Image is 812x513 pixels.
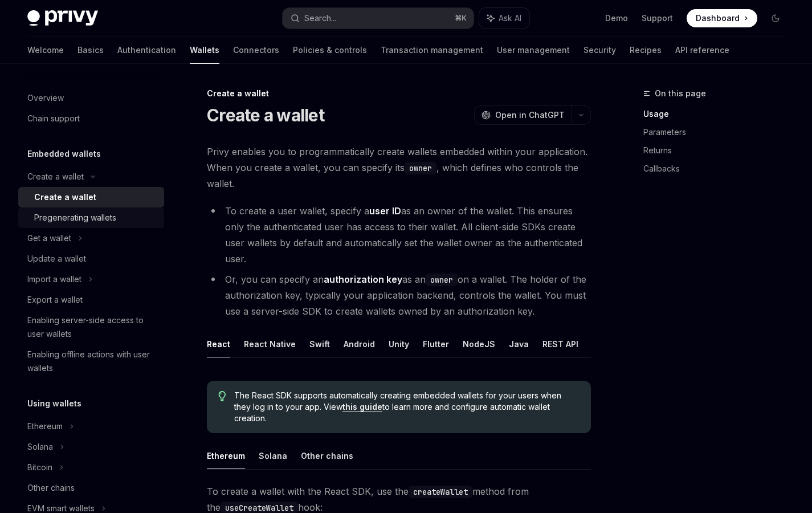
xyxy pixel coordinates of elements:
[27,397,81,410] h5: Using wallets
[630,36,662,64] a: Recipes
[27,420,63,433] div: Ethereum
[207,105,324,125] h1: Create a wallet
[283,8,473,28] button: Search...⌘K
[27,147,101,161] h5: Embedded wallets
[405,162,436,174] code: owner
[27,231,71,245] div: Get a wallet
[27,272,81,286] div: Import a wallet
[207,442,245,469] button: Ethereum
[207,88,591,99] div: Create a wallet
[18,88,164,108] a: Overview
[301,442,353,469] button: Other chains
[27,348,157,375] div: Enabling offline actions with user wallets
[309,331,330,357] button: Swift
[27,481,75,495] div: Other chains
[643,105,794,123] a: Usage
[27,252,86,266] div: Update a wallet
[233,36,279,64] a: Connectors
[34,211,116,225] div: Pregenerating wallets
[117,36,176,64] a: Authentication
[27,36,64,64] a: Welcome
[687,9,757,27] a: Dashboard
[244,331,296,357] button: React Native
[766,9,785,27] button: Toggle dark mode
[381,36,483,64] a: Transaction management
[234,390,580,424] span: The React SDK supports automatically creating embedded wallets for your users when they log in to...
[27,313,157,341] div: Enabling server-side access to user wallets
[259,442,287,469] button: Solana
[495,109,565,121] span: Open in ChatGPT
[27,91,64,105] div: Overview
[474,105,572,125] button: Open in ChatGPT
[190,36,219,64] a: Wallets
[389,331,409,357] button: Unity
[463,331,495,357] button: NodeJS
[605,13,628,24] a: Demo
[423,331,449,357] button: Flutter
[293,36,367,64] a: Policies & controls
[409,486,472,498] code: createWallet
[207,203,591,267] li: To create a user wallet, specify a as an owner of the wallet. This ensures only the authenticated...
[655,87,706,100] span: On this page
[497,36,570,64] a: User management
[643,123,794,141] a: Parameters
[34,190,96,204] div: Create a wallet
[584,36,616,64] a: Security
[207,144,591,192] span: Privy enables you to programmatically create wallets embedded within your application. When you c...
[509,331,529,357] button: Java
[455,14,467,23] span: ⌘ K
[27,293,83,307] div: Export a wallet
[18,310,164,344] a: Enabling server-side access to user wallets
[542,331,578,357] button: REST API
[342,402,382,412] a: this guide
[77,36,104,64] a: Basics
[324,274,402,285] strong: authorization key
[18,478,164,498] a: Other chains
[18,187,164,207] a: Create a wallet
[643,160,794,178] a: Callbacks
[207,271,591,319] li: Or, you can specify an as an on a wallet. The holder of the authorization key, typically your app...
[18,290,164,310] a: Export a wallet
[18,207,164,228] a: Pregenerating wallets
[344,331,375,357] button: Android
[675,36,729,64] a: API reference
[304,11,336,25] div: Search...
[643,141,794,160] a: Returns
[369,205,401,217] strong: user ID
[642,13,673,24] a: Support
[18,249,164,269] a: Update a wallet
[27,440,53,454] div: Solana
[27,10,98,26] img: dark logo
[499,13,521,24] span: Ask AI
[18,108,164,129] a: Chain support
[18,344,164,378] a: Enabling offline actions with user wallets
[479,8,529,28] button: Ask AI
[27,461,52,474] div: Bitcoin
[27,112,80,125] div: Chain support
[207,331,230,357] button: React
[218,391,226,401] svg: Tip
[426,274,458,286] code: owner
[696,13,740,24] span: Dashboard
[27,170,84,184] div: Create a wallet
